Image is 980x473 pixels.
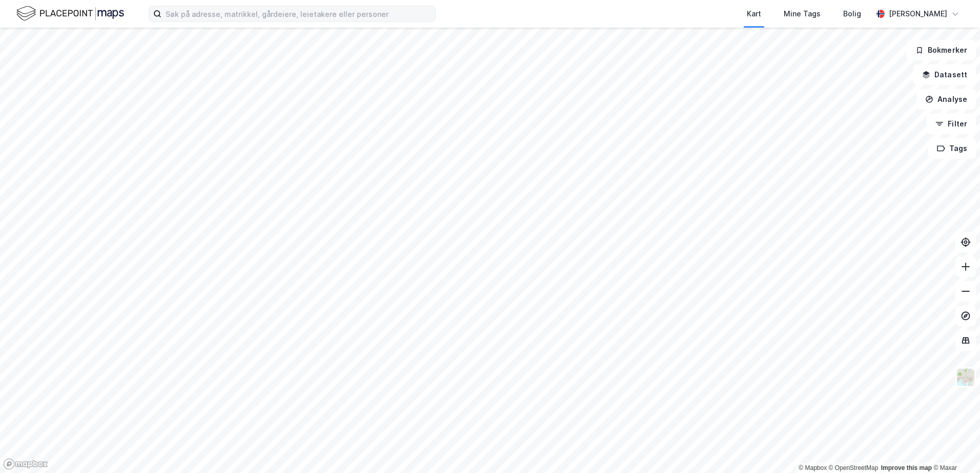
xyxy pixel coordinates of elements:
button: Tags [928,138,976,159]
a: OpenStreetMap [829,464,879,471]
div: [PERSON_NAME] [889,8,947,20]
div: Kart [747,8,761,20]
img: Z [956,368,975,387]
button: Analyse [916,89,976,110]
button: Bokmerker [907,40,976,60]
button: Filter [927,114,976,134]
div: Kontrollprogram for chat [929,424,980,473]
input: Søk på adresse, matrikkel, gårdeiere, leietakere eller personer [161,6,435,21]
a: Mapbox [799,464,827,471]
button: Datasett [913,64,976,85]
div: Mine Tags [784,8,821,20]
a: Mapbox homepage [3,458,48,470]
img: logo.f888ab2527a4732fd821a326f86c7f29.svg [16,5,124,23]
iframe: Chat Widget [929,424,980,473]
div: Bolig [843,8,861,20]
a: Improve this map [881,464,932,471]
